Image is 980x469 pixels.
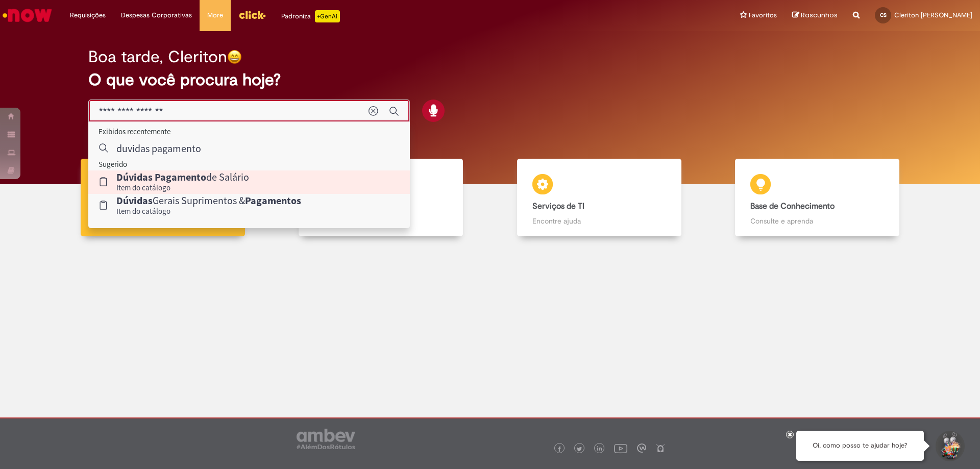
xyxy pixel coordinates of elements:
[749,10,777,20] span: Favoritos
[750,216,884,226] p: Consulte e aprenda
[70,10,106,20] span: Requisições
[708,159,927,237] a: Base de Conhecimento Consulte e aprenda
[796,431,924,461] div: Oi, como posso te ajudar hoje?
[88,48,227,66] h2: Boa tarde, Cleriton
[315,10,340,22] p: +GenAi
[207,10,223,20] span: More
[597,446,602,452] img: logo_footer_linkedin.png
[88,71,892,89] h2: O que você procura hoje?
[281,10,340,22] div: Padroniza
[557,447,562,452] img: logo_footer_facebook.png
[894,11,972,19] span: Cleriton [PERSON_NAME]
[1,5,54,26] img: ServiceNow
[238,7,266,22] img: click_logo_yellow_360x200.png
[801,10,838,20] span: Rascunhos
[656,443,665,453] img: logo_footer_naosei.png
[532,201,584,211] b: Serviços de TI
[934,431,965,461] button: Iniciar Conversa de Suporte
[880,12,887,18] span: CS
[532,216,666,226] p: Encontre ajuda
[490,159,708,237] a: Serviços de TI Encontre ajuda
[54,159,272,237] a: Tirar dúvidas Tirar dúvidas com Lupi Assist e Gen Ai
[614,441,627,455] img: logo_footer_youtube.png
[227,50,242,64] img: happy-face.png
[750,201,835,211] b: Base de Conhecimento
[637,443,646,453] img: logo_footer_workplace.png
[297,429,355,449] img: logo_footer_ambev_rotulo_gray.png
[121,10,192,20] span: Despesas Corporativas
[792,11,838,20] a: Rascunhos
[577,447,582,452] img: logo_footer_twitter.png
